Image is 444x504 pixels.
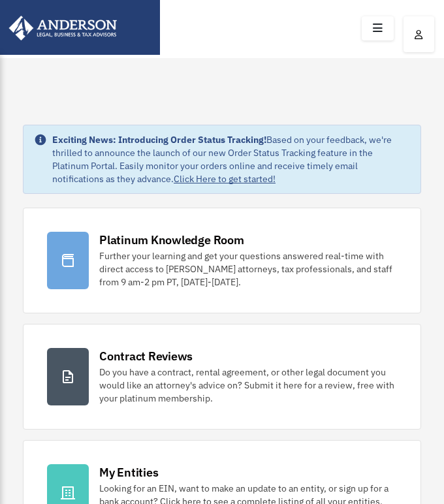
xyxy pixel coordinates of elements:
div: Platinum Knowledge Room [99,232,244,248]
a: Contract Reviews Do you have a contract, rental agreement, or other legal document you would like... [23,324,421,430]
div: Based on your feedback, we're thrilled to announce the launch of our new Order Status Tracking fe... [52,133,410,185]
strong: Exciting News: Introducing Order Status Tracking! [52,134,266,146]
a: Click Here to get started! [174,173,276,185]
a: Platinum Knowledge Room Further your learning and get your questions answered real-time with dire... [23,208,421,313]
div: Further your learning and get your questions answered real-time with direct access to [PERSON_NAM... [99,249,397,289]
div: My Entities [99,464,158,480]
div: Do you have a contract, rental agreement, or other legal document you would like an attorney's ad... [99,366,397,405]
div: Contract Reviews [99,348,193,364]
